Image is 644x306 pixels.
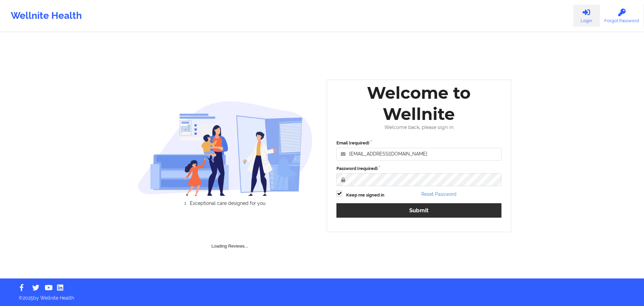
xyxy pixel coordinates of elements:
[421,191,457,197] a: Reset Password
[332,82,506,125] div: Welcome to Wellnite
[573,5,599,27] a: Login
[144,201,313,206] li: Exceptional care designed for you.
[138,101,313,196] img: wellnite-auth-hero_200.c722682e.png
[138,217,322,250] div: Loading Reviews...
[346,192,384,199] label: Keep me signed in
[336,148,501,161] input: Email address
[336,165,501,172] label: Password (required)
[336,140,501,146] label: Email (required)
[336,203,501,218] button: Submit
[599,5,644,27] a: Forgot Password
[332,125,506,130] div: Welcome back, please sign in
[14,290,630,301] p: © 2025 by Wellnite Health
